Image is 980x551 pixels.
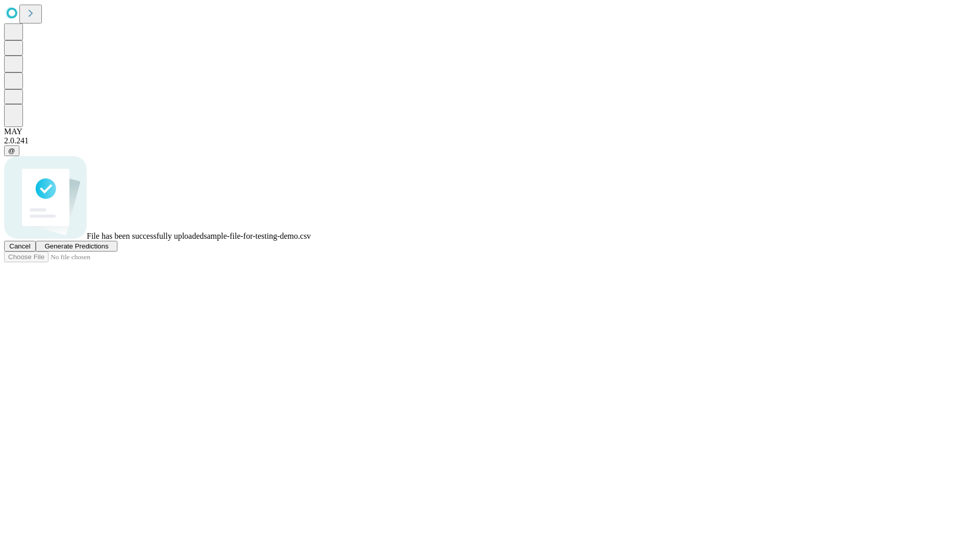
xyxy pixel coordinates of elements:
span: @ [8,147,15,155]
div: 2.0.241 [4,136,976,145]
button: @ [4,145,19,156]
span: sample-file-for-testing-demo.csv [204,232,311,240]
span: Cancel [9,242,31,250]
button: Generate Predictions [36,241,117,252]
span: File has been successfully uploaded [87,232,204,240]
button: Cancel [4,241,36,252]
span: Generate Predictions [44,242,108,250]
div: MAY [4,127,976,136]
